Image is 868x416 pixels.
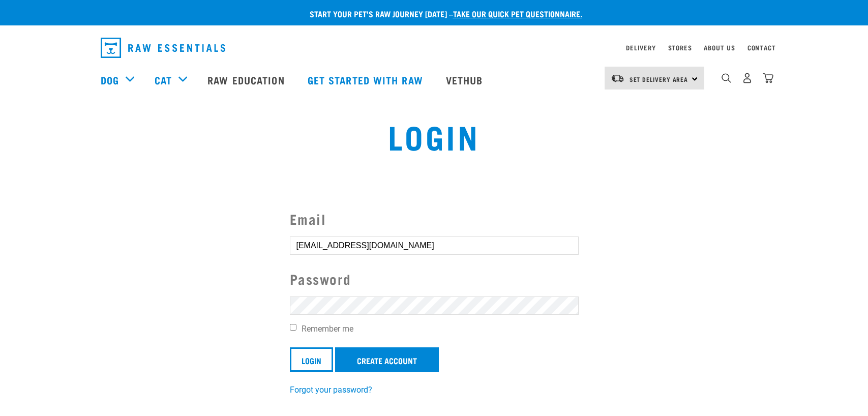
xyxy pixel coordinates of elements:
label: Remember me [290,323,579,335]
input: Login [290,347,333,372]
img: home-icon-1@2x.png [722,73,731,83]
img: home-icon@2x.png [763,73,773,83]
a: Create Account [335,347,439,372]
a: Dog [101,72,119,87]
a: Vethub [436,60,496,100]
a: About Us [704,46,735,49]
input: Remember me [290,324,296,331]
img: van-moving.png [611,74,624,83]
label: Password [290,269,579,289]
a: Stores [668,46,692,49]
label: Email [290,209,579,229]
a: Raw Education [197,60,297,100]
img: Raw Essentials Logo [101,38,225,58]
a: take our quick pet questionnaire. [453,11,582,16]
a: Contact [747,46,776,49]
a: Forgot your password? [290,385,372,395]
a: Cat [155,72,172,87]
a: Get started with Raw [297,60,436,100]
img: user.png [742,73,753,83]
a: Delivery [626,46,655,49]
span: Set Delivery Area [630,77,689,81]
nav: dropdown navigation [93,34,776,62]
h1: Login [163,117,705,154]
